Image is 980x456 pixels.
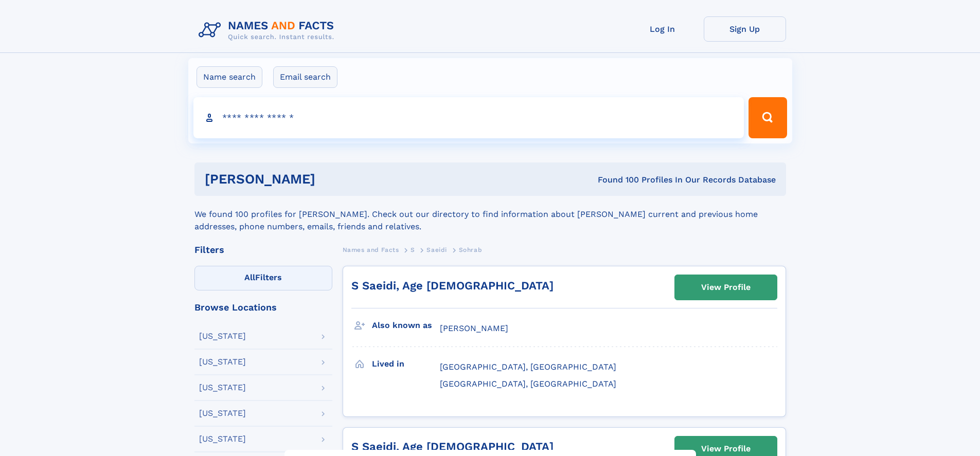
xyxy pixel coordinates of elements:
[273,66,337,88] label: Email search
[197,66,262,88] label: Name search
[372,317,440,334] h3: Also known as
[749,97,787,138] button: Search Button
[675,275,777,300] a: View Profile
[426,246,447,253] span: Saeidi
[426,243,447,256] a: Saeidi
[194,245,332,254] div: Filters
[199,332,246,340] div: [US_STATE]
[372,355,440,373] h3: Lived in
[194,303,332,312] div: Browse Locations
[440,362,616,372] span: [GEOGRAPHIC_DATA], [GEOGRAPHIC_DATA]
[199,435,246,443] div: [US_STATE]
[459,246,483,253] span: Sohrab
[440,379,616,389] span: [GEOGRAPHIC_DATA], [GEOGRAPHIC_DATA]
[193,97,744,138] input: search input
[704,16,786,42] a: Sign Up
[244,272,255,282] span: All
[194,266,332,290] label: Filters
[199,384,246,392] div: [US_STATE]
[351,279,554,292] a: S Saeidi, Age [DEMOGRAPHIC_DATA]
[456,174,776,186] div: Found 100 Profiles In Our Records Database
[194,16,343,44] img: Logo Names and Facts
[194,196,786,233] div: We found 100 profiles for [PERSON_NAME]. Check out our directory to find information about [PERSO...
[701,276,751,299] div: View Profile
[199,409,246,417] div: [US_STATE]
[411,243,415,256] a: S
[621,16,704,42] a: Log In
[205,173,457,186] h1: [PERSON_NAME]
[343,243,399,256] a: Names and Facts
[411,246,415,253] span: S
[199,358,246,366] div: [US_STATE]
[440,323,508,333] span: [PERSON_NAME]
[351,440,554,453] a: S Saeidi, Age [DEMOGRAPHIC_DATA]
